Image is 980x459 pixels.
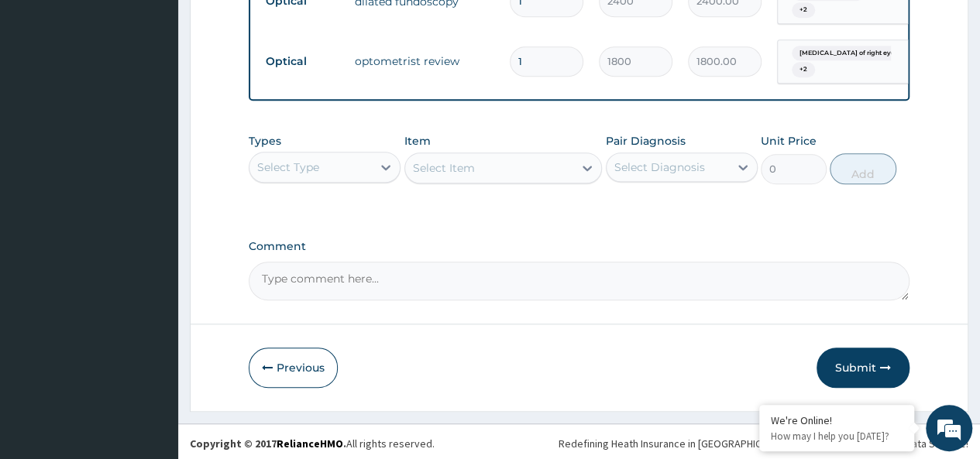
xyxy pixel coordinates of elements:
[817,348,910,388] button: Submit
[771,430,903,443] p: How may I help you today?
[258,47,347,76] td: Optical
[249,348,338,388] button: Previous
[606,133,686,149] label: Pair Diagnosis
[614,159,705,175] div: Select Diagnosis
[81,87,260,107] div: Chat with us now
[249,240,910,253] label: Comment
[29,77,63,116] img: d_794563401_company_1708531726252_794563401
[249,135,281,148] label: Types
[257,159,319,175] div: Select Type
[771,413,903,427] div: We're Online!
[404,133,431,149] label: Item
[190,437,346,450] strong: Copyright © 2017 .
[277,437,343,450] a: RelianceHMO
[830,153,896,184] button: Add
[792,2,815,18] span: + 2
[90,133,214,289] span: We're online!
[761,133,817,149] label: Unit Price
[559,436,968,451] div: Redefining Heath Insurance in [GEOGRAPHIC_DATA] using Telemedicine and Data Science!
[8,300,295,354] textarea: Type your message and hit 'Enter'
[254,8,291,45] div: Minimize live chat window
[347,46,502,77] td: optometrist review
